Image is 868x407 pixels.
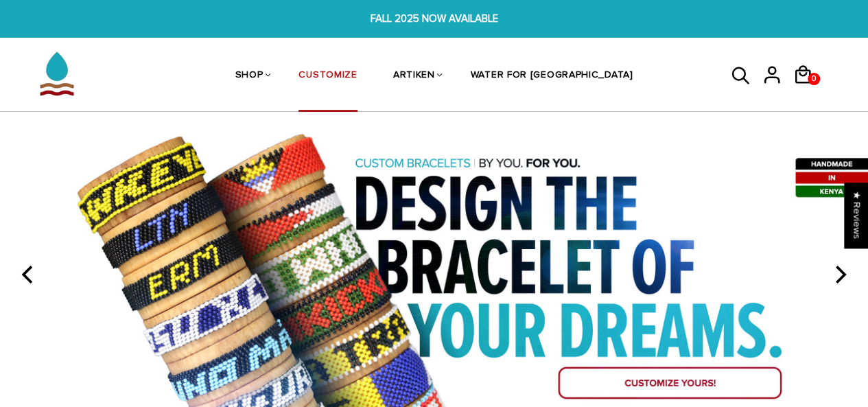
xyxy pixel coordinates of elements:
[393,40,435,113] a: ARTIKEN
[269,11,600,27] span: FALL 2025 NOW AVAILABLE
[298,40,357,113] a: CUSTOMIZE
[845,183,868,248] div: Click to open Judge.me floating reviews tab
[824,259,854,290] button: next
[793,89,823,91] a: 0
[471,40,633,113] a: WATER FOR [GEOGRAPHIC_DATA]
[235,40,263,113] a: SHOP
[14,259,44,290] button: previous
[808,69,819,89] span: 0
